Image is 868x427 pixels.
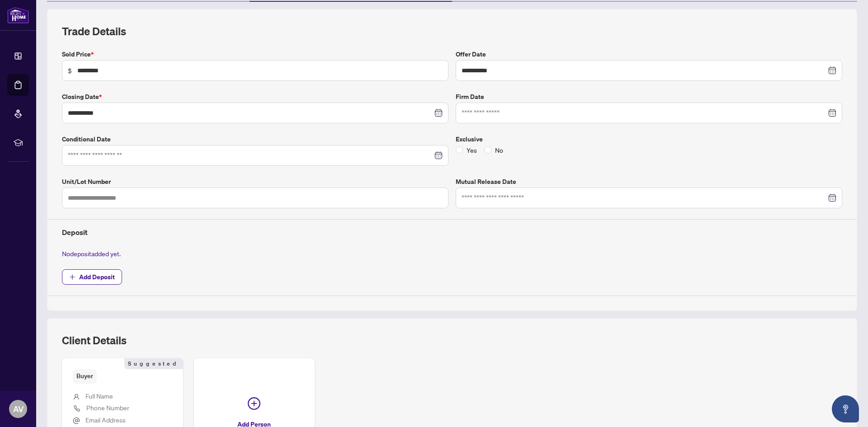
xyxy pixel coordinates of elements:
label: Closing Date [62,92,448,102]
span: No deposit added yet. [62,249,121,258]
img: logo [7,7,29,23]
span: $ [68,66,72,75]
span: plus [69,274,75,280]
label: Offer Date [456,49,842,59]
h4: Deposit [62,227,842,238]
label: Firm Date [456,92,842,102]
h2: Client Details [62,333,127,347]
button: Open asap [832,395,859,422]
label: Conditional Date [62,134,448,144]
h2: Trade Details [62,24,842,38]
span: Full Name [85,392,113,400]
span: Suggested [124,358,183,369]
button: Add Deposit [62,269,122,285]
span: Yes [463,145,481,155]
label: Exclusive [456,134,842,144]
span: Phone Number [86,404,129,412]
span: Buyer [73,369,97,383]
span: No [491,145,507,155]
label: Mutual Release Date [456,177,842,187]
label: Sold Price [62,49,448,59]
span: Email Address [85,416,126,424]
span: AV [13,403,24,415]
span: plus-circle [248,397,260,410]
span: Add Deposit [79,270,115,284]
label: Unit/Lot Number [62,177,448,187]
